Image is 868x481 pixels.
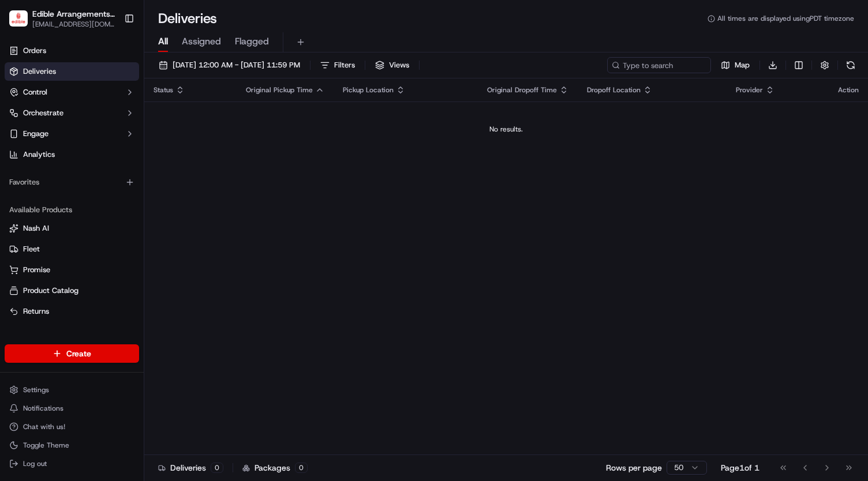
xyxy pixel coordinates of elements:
h1: Deliveries [158,9,217,28]
span: Nash AI [23,223,49,234]
button: Nash AI [5,219,139,238]
a: Returns [9,306,134,317]
button: [DATE] 12:00 AM - [DATE] 11:59 PM [154,57,305,73]
button: Engage [5,125,139,143]
span: Views [389,60,409,70]
div: Favorites [5,173,139,191]
span: Orders [23,46,46,56]
p: Rows per page [606,462,662,474]
span: Status [154,85,173,95]
span: Product Catalog [23,285,78,296]
div: Available Products [5,201,139,219]
button: [EMAIL_ADDRESS][DOMAIN_NAME] [32,20,115,29]
span: Original Pickup Time [246,85,313,95]
span: Provider [736,85,763,95]
span: Control [23,87,47,97]
span: Fleet [23,244,40,254]
a: Promise [9,265,134,275]
span: Create [66,348,91,359]
button: Edible Arrangements - WA1037Edible Arrangements - WA1037[EMAIL_ADDRESS][DOMAIN_NAME] [5,5,119,32]
div: Page 1 of 1 [721,462,759,474]
div: Action [838,85,859,95]
button: Edible Arrangements - WA1037 [32,8,115,20]
button: Settings [5,382,139,398]
a: Nash AI [9,223,134,234]
button: Control [5,83,139,102]
span: Deliveries [23,66,56,77]
span: All [158,35,168,48]
button: Promise [5,261,139,279]
a: Fleet [9,244,134,254]
span: Dropoff Location [587,85,641,95]
button: Refresh [843,57,859,73]
span: Settings [23,385,49,394]
img: Edible Arrangements - WA1037 [9,10,28,27]
button: Returns [5,302,139,321]
span: Engage [23,129,48,139]
a: Analytics [5,145,139,164]
button: Product Catalog [5,281,139,300]
a: Product Catalog [9,285,134,296]
span: Filters [334,60,355,70]
span: Map [735,60,750,70]
button: Notifications [5,400,139,416]
div: 0 [295,463,308,473]
input: Type to search [607,57,711,73]
div: No results. [149,125,863,134]
span: Flagged [235,35,269,48]
span: Deliveries [170,462,206,474]
button: Orchestrate [5,104,139,122]
span: Analytics [23,149,55,160]
span: Notifications [23,404,63,413]
button: Views [370,57,414,73]
div: 0 [211,463,223,473]
button: Map [716,57,755,73]
button: Filters [315,57,360,73]
span: Assigned [182,35,221,48]
button: Log out [5,456,139,472]
a: Orders [5,42,139,60]
span: Original Dropoff Time [487,85,557,95]
button: Toggle Theme [5,437,139,453]
span: Packages [255,462,290,474]
span: Pickup Location [343,85,394,95]
span: Returns [23,306,49,317]
span: Log out [23,459,47,468]
button: Fleet [5,240,139,258]
a: Deliveries [5,62,139,81]
span: Chat with us! [23,422,65,431]
span: Toggle Theme [23,441,69,450]
span: Orchestrate [23,108,63,118]
button: Chat with us! [5,419,139,435]
span: All times are displayed using PDT timezone [717,14,854,23]
span: [DATE] 12:00 AM - [DATE] 11:59 PM [173,60,300,70]
button: Create [5,344,139,363]
span: Promise [23,265,50,275]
